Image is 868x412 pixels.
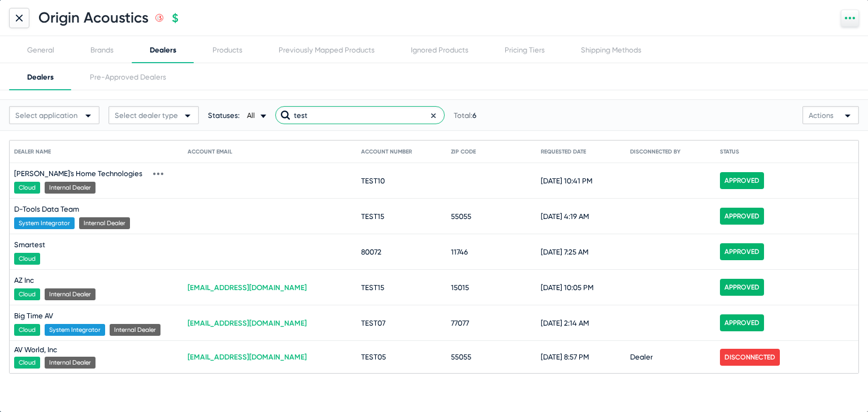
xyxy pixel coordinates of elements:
[79,217,130,229] span: Internal Dealer
[14,345,57,354] span: AV World, Inc
[361,212,384,221] span: TEST15
[451,141,541,163] mat-header-cell: Zip Code
[45,288,96,300] span: Internal Dealer
[451,248,468,256] span: 11746
[541,248,588,256] span: [DATE] 7:25 AM
[720,314,764,331] span: Approved
[27,73,54,81] div: Dealers
[454,111,476,120] span: Total:
[15,111,77,120] span: Select application
[14,217,75,229] span: System Integrator
[809,111,834,120] span: Actions
[541,141,631,163] mat-header-cell: Requested Date
[188,319,307,327] a: [EMAIL_ADDRESS][DOMAIN_NAME]
[14,324,40,336] span: Cloud
[581,46,641,54] div: Shipping Methods
[361,319,385,327] span: TEST07
[720,141,804,163] mat-header-cell: Status
[14,276,34,284] span: AZ Inc
[411,46,468,54] div: Ignored Products
[45,357,96,369] span: Internal Dealer
[90,73,166,81] div: Pre-Approved Dealers
[275,106,445,124] input: Search dealers
[541,319,589,327] span: [DATE] 2:14 AM
[212,46,242,54] div: Products
[45,182,96,194] span: Internal Dealer
[541,177,592,185] span: [DATE] 10:41 PM
[361,248,381,256] span: 80072
[14,253,40,265] span: Cloud
[247,111,255,120] span: All
[110,324,160,336] span: Internal Dealer
[451,283,469,292] span: 15015
[14,357,40,369] span: Cloud
[208,111,240,120] span: Statuses:
[115,111,178,120] span: Select dealer type
[630,141,720,163] mat-header-cell: Disconnected By
[188,283,307,292] a: [EMAIL_ADDRESS][DOMAIN_NAME]
[188,141,361,163] mat-header-cell: Account Email
[541,353,589,361] span: [DATE] 8:57 PM
[541,283,593,292] span: [DATE] 10:05 PM
[720,243,764,260] span: Approved
[541,212,589,221] span: [DATE] 4:19 AM
[720,279,764,296] span: Approved
[150,46,176,54] div: Dealers
[90,46,114,54] div: Brands
[27,46,54,54] div: General
[505,46,545,54] div: Pricing Tiers
[38,9,149,27] h1: Origin Acoustics
[472,111,476,120] span: 6
[361,177,385,185] span: TEST10
[14,240,45,249] span: Smartest
[14,205,79,213] span: D-Tools Data Team
[14,312,53,320] span: Big Time AV
[361,283,384,292] span: TEST15
[630,353,653,361] span: Dealer
[279,46,375,54] div: Previously Mapped Products
[361,353,386,361] span: TEST05
[45,324,105,336] span: System Integrator
[451,212,471,221] span: 55055
[720,208,764,225] span: Approved
[361,141,451,163] mat-header-cell: Account Number
[14,288,40,300] span: Cloud
[188,353,307,361] a: [EMAIL_ADDRESS][DOMAIN_NAME]
[451,319,469,327] span: 77077
[14,182,40,194] span: Cloud
[14,169,142,178] span: [PERSON_NAME]'s Home Technologies
[451,353,471,361] span: 55055
[720,349,780,366] span: Disconnected
[720,172,764,189] span: Approved
[14,141,188,163] mat-header-cell: Dealer Name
